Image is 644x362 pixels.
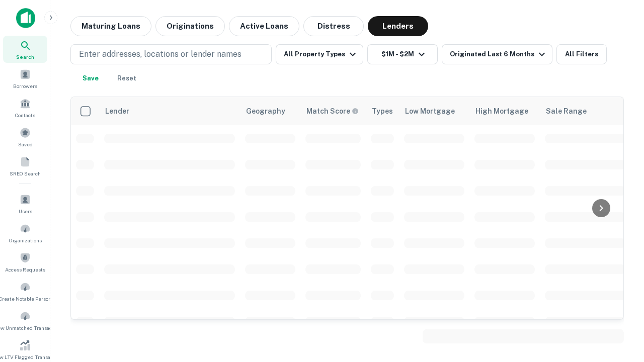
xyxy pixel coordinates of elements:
[99,97,240,125] th: Lender
[3,219,47,246] a: Organizations
[9,236,42,244] span: Organizations
[13,82,37,90] span: Borrowers
[303,16,364,36] button: Distress
[546,105,587,117] div: Sale Range
[70,16,151,36] button: Maturing Loans
[246,105,285,117] div: Geography
[3,307,47,334] a: Review Unmatched Transactions
[442,44,552,64] button: Originated Last 6 Months
[367,44,438,64] button: $1M - $2M
[368,16,428,36] button: Lenders
[3,65,47,92] a: Borrowers
[229,16,299,36] button: Active Loans
[556,44,607,64] button: All Filters
[15,111,35,119] span: Contacts
[399,97,469,125] th: Low Mortgage
[300,97,366,125] th: Capitalize uses an advanced AI algorithm to match your search with the best lender. The match sco...
[105,105,129,117] div: Lender
[3,123,47,150] a: Saved
[372,105,393,117] div: Types
[19,207,32,215] span: Users
[16,8,35,28] img: capitalize-icon.png
[79,48,242,60] p: Enter addresses, locations or lender names
[5,265,45,274] span: Access Requests
[540,97,630,125] th: Sale Range
[70,44,272,64] button: Enter addresses, locations or lender names
[155,16,225,36] button: Originations
[74,68,107,88] button: Save your search to get updates of matches that match your search criteria.
[240,97,300,125] th: Geography
[469,97,540,125] th: High Mortgage
[594,282,644,330] iframe: Chat Widget
[3,190,47,217] a: Users
[18,140,33,148] span: Saved
[10,169,41,177] span: SREO Search
[3,278,47,305] a: Create Notable Person
[450,48,548,60] div: Originated Last 6 Months
[276,44,363,64] button: All Property Types
[3,36,47,63] a: Search
[3,152,47,179] a: SREO Search
[306,106,357,117] h6: Match Score
[366,97,399,125] th: Types
[475,105,528,117] div: High Mortgage
[3,94,47,121] a: Contacts
[3,248,47,276] a: Access Requests
[306,106,359,117] div: Capitalize uses an advanced AI algorithm to match your search with the best lender. The match sco...
[405,105,455,117] div: Low Mortgage
[111,68,143,88] button: Reset
[16,53,34,61] span: Search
